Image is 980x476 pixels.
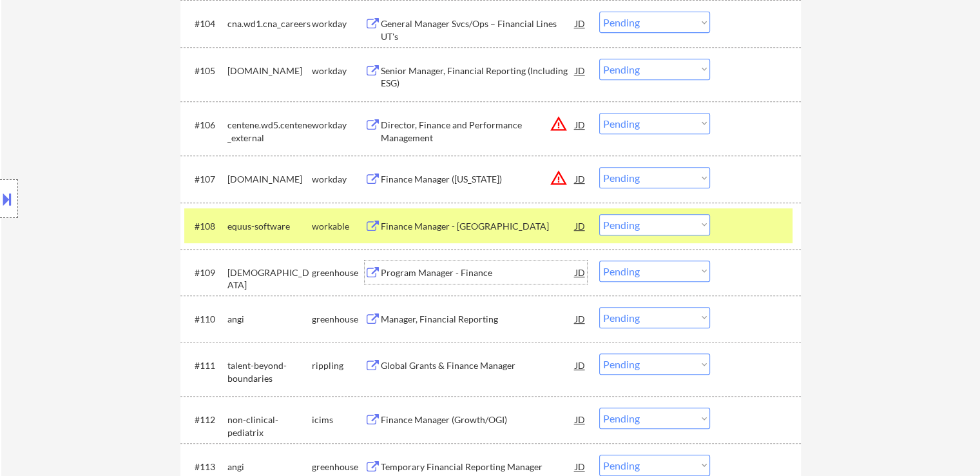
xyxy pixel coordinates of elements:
[195,461,217,473] div: #113
[195,413,217,426] div: #112
[574,307,587,330] div: JD
[312,173,365,186] div: workday
[312,220,365,233] div: workable
[381,359,575,372] div: Global Grants & Finance Manager
[227,461,312,473] div: angi
[312,119,365,132] div: workday
[381,17,575,43] div: General Manager Svcs/Ops – Financial Lines UT's
[227,173,312,186] div: [DOMAIN_NAME]
[312,17,365,30] div: workday
[195,64,217,77] div: #105
[381,461,575,473] div: Temporary Financial Reporting Manager
[312,266,365,279] div: greenhouse
[574,261,587,284] div: JD
[227,359,312,384] div: talent-beyond-boundaries
[381,220,575,233] div: Finance Manager - [GEOGRAPHIC_DATA]
[227,17,312,30] div: cna.wd1.cna_careers
[574,12,587,35] div: JD
[227,313,312,326] div: angi
[227,220,312,233] div: equus-software
[227,266,312,292] div: [DEMOGRAPHIC_DATA]
[381,64,575,90] div: Senior Manager, Financial Reporting (Including ESG)
[227,413,312,439] div: non-clinical-pediatrix
[574,408,587,431] div: JD
[574,353,587,377] div: JD
[195,17,217,30] div: #104
[312,413,365,426] div: icims
[550,169,568,187] button: warning_amber
[195,313,217,326] div: #110
[312,461,365,473] div: greenhouse
[574,167,587,190] div: JD
[381,313,575,326] div: Manager, Financial Reporting
[381,119,575,144] div: Director, Finance and Performance Management
[312,359,365,372] div: rippling
[312,64,365,77] div: workday
[574,214,587,237] div: JD
[381,173,575,186] div: Finance Manager ([US_STATE])
[381,413,575,426] div: Finance Manager (Growth/OGI)
[227,64,312,77] div: [DOMAIN_NAME]
[550,115,568,133] button: warning_amber
[195,359,217,372] div: #111
[381,266,575,279] div: Program Manager - Finance
[227,119,312,144] div: centene.wd5.centene_external
[574,59,587,82] div: JD
[574,113,587,136] div: JD
[312,313,365,326] div: greenhouse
